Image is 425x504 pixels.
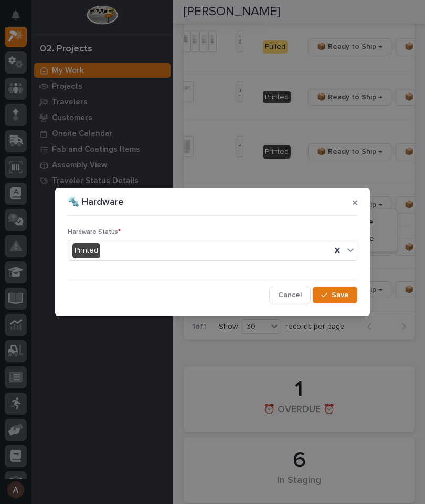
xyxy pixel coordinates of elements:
span: Cancel [278,290,302,300]
span: Save [332,290,349,300]
button: Save [313,287,357,303]
div: Printed [72,243,100,258]
p: 🔩 Hardware [68,197,124,208]
span: Hardware Status [68,229,121,235]
button: Cancel [269,287,311,303]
